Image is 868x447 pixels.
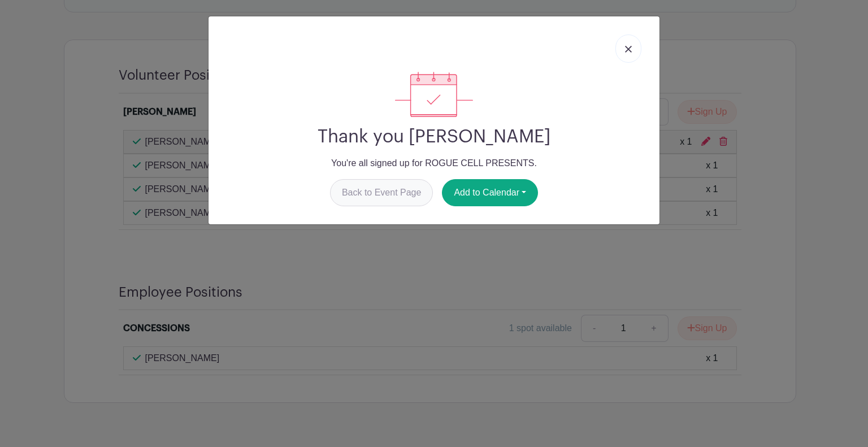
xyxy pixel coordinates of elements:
[330,179,433,206] a: Back to Event Page
[625,46,632,53] img: close_button-5f87c8562297e5c2d7936805f587ecaba9071eb48480494691a3f1689db116b3.svg
[442,179,538,206] button: Add to Calendar
[218,157,650,170] p: You're all signed up for ROGUE CELL PRESENTS.
[218,126,650,147] h2: Thank you [PERSON_NAME]
[395,72,473,117] img: signup_complete-c468d5dda3e2740ee63a24cb0ba0d3ce5d8a4ecd24259e683200fb1569d990c8.svg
